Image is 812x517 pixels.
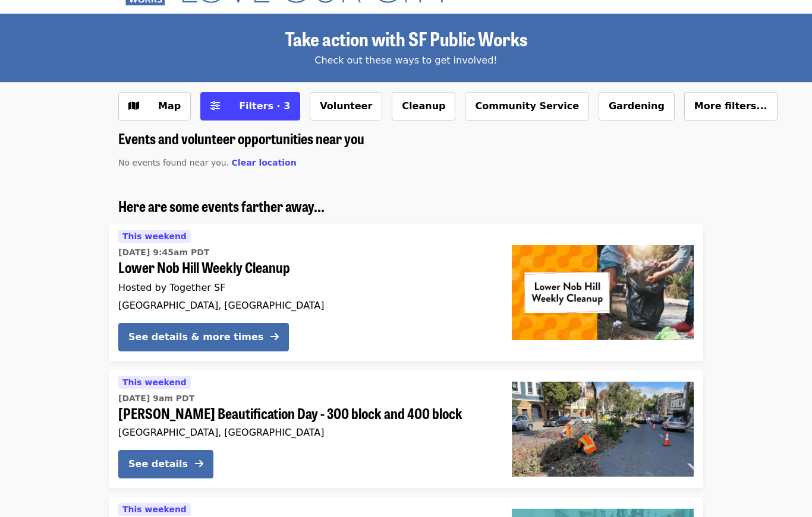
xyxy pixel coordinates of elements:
div: See details [128,458,188,472]
time: [DATE] 9:45am PDT [118,247,209,259]
i: sliders-h icon [210,101,220,112]
button: Gardening [599,93,675,121]
button: Filters (3 selected) [200,93,300,121]
span: More filters... [694,101,767,112]
span: Map [158,101,181,112]
button: Clear location [232,157,297,170]
span: Take action with SF Public Works [285,25,527,53]
i: map icon [128,101,139,112]
span: This weekend [122,378,187,388]
span: Lower Nob Hill Weekly Cleanup [118,259,493,277]
span: Events and volunteer opportunities near you [118,128,364,149]
a: See details for "Guerrero Beautification Day - 300 block and 400 block" [109,371,703,489]
div: See details & more times [128,331,263,345]
button: More filters... [684,93,778,121]
i: arrow-right icon [270,332,279,343]
div: Check out these ways to get involved! [118,54,694,68]
span: Here are some events farther away... [118,196,325,217]
span: This weekend [122,232,187,242]
button: Cleanup [392,93,455,121]
button: Community Service [465,93,589,121]
button: Show map view [118,93,191,121]
div: [GEOGRAPHIC_DATA], [GEOGRAPHIC_DATA] [118,300,493,312]
button: See details [118,451,213,479]
i: arrow-right icon [195,459,203,470]
img: Guerrero Beautification Day - 300 block and 400 block organized by SF Public Works [512,382,694,477]
time: [DATE] 9am PDT [118,393,194,405]
span: This weekend [122,505,187,515]
div: [GEOGRAPHIC_DATA], [GEOGRAPHIC_DATA] [118,427,493,439]
a: See details for "Lower Nob Hill Weekly Cleanup" [109,225,703,361]
span: Clear location [232,158,297,168]
span: Filters · 3 [239,101,290,112]
span: Hosted by Together SF [118,283,225,294]
button: Volunteer [310,93,382,121]
button: See details & more times [118,323,289,352]
span: [PERSON_NAME] Beautification Day - 300 block and 400 block [118,405,493,423]
img: Lower Nob Hill Weekly Cleanup organized by Together SF [512,246,694,341]
span: No events found near you. [118,158,229,168]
